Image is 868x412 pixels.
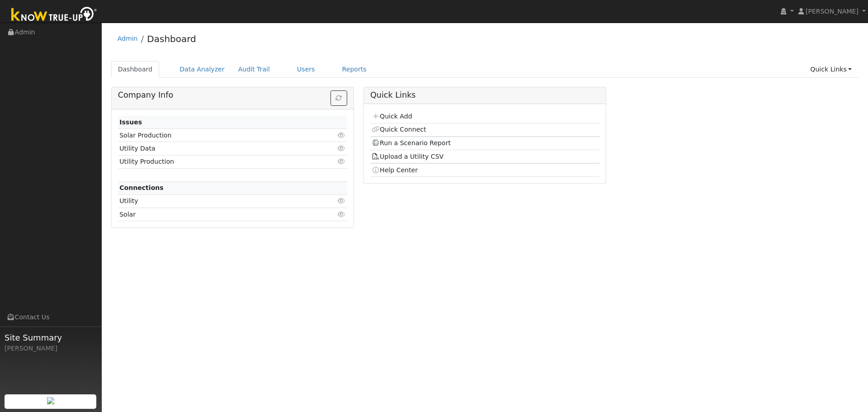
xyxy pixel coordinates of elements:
a: Audit Trail [231,61,277,78]
a: Data Analyzer [173,61,231,78]
i: Click to view [338,132,346,138]
img: Know True-Up [7,5,102,25]
h5: Company Info [118,90,347,100]
strong: Connections [119,184,164,191]
a: Reports [335,61,373,78]
a: Quick Links [803,61,859,78]
a: Run a Scenario Report [372,139,451,147]
a: Users [290,61,322,78]
td: Solar Production [118,129,310,142]
td: Utility [118,194,310,208]
a: Quick Connect [372,126,426,133]
a: Admin [118,35,138,42]
a: Quick Add [372,113,412,120]
td: Utility Data [118,142,310,155]
i: Click to view [338,198,346,204]
a: Upload a Utility CSV [372,153,443,160]
a: Dashboard [111,61,160,78]
i: Click to view [338,145,346,152]
a: Dashboard [147,33,196,44]
strong: Issues [119,118,142,126]
span: Site Summary [5,331,97,344]
i: Click to view [338,158,346,165]
td: Solar [118,208,310,221]
td: Utility Production [118,155,310,168]
a: Help Center [372,166,418,174]
h5: Quick Links [370,90,599,100]
i: Click to view [338,211,346,218]
span: [PERSON_NAME] [806,8,859,15]
div: [PERSON_NAME] [5,344,97,353]
img: retrieve [47,397,54,404]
